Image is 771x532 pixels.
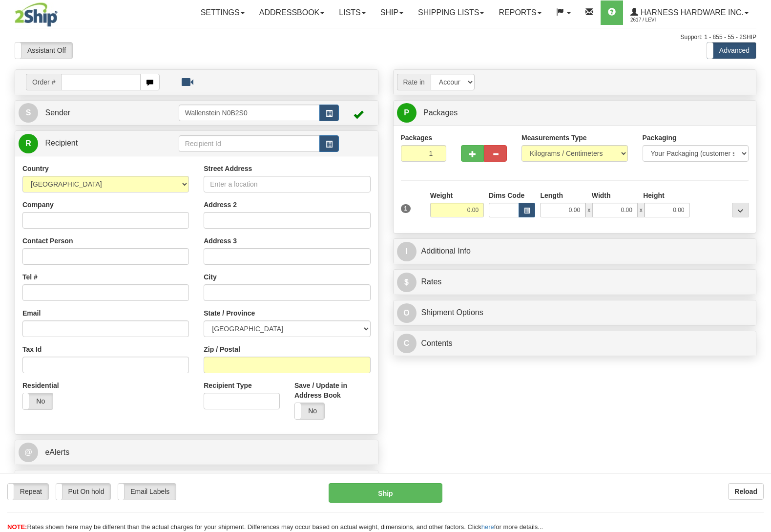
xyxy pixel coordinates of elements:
[373,0,411,25] a: Ship
[397,103,753,123] a: P Packages
[397,241,753,261] a: IAdditional Info
[19,133,161,153] a: R Recipient
[623,0,756,25] a: Harness Hardware Inc. 2617 / Levi
[22,164,49,173] label: Country
[204,344,240,354] label: Zip / Postal
[193,0,252,25] a: Settings
[397,334,417,353] span: C
[19,103,179,123] a: S Sender
[8,484,48,500] label: Repeat
[397,103,417,123] span: P
[22,308,41,318] label: Email
[22,381,59,390] label: Residential
[19,134,38,153] span: R
[332,0,373,25] a: Lists
[45,139,78,147] span: Recipient
[397,273,417,292] span: $
[22,344,42,354] label: Tax Id
[585,203,592,217] span: x
[430,191,453,200] label: Weight
[204,164,252,173] label: Street Address
[643,191,665,200] label: Height
[397,242,417,261] span: I
[204,381,252,390] label: Recipient Type
[294,381,371,400] label: Save / Update in Address Book
[204,200,237,210] label: Address 2
[252,0,332,25] a: Addressbook
[15,43,72,59] label: Assistant Off
[22,272,38,282] label: Tel #
[707,43,756,59] label: Advanced
[45,448,69,456] span: eAlerts
[118,484,176,500] label: Email Labels
[481,523,494,531] a: here
[638,203,645,217] span: x
[23,393,53,409] label: No
[179,105,320,121] input: Sender Id
[397,272,753,292] a: $Rates
[491,0,548,25] a: Reports
[26,74,61,90] span: Order #
[7,523,27,531] span: NOTE:
[397,334,753,354] a: CContents
[521,133,587,143] label: Measurements Type
[15,33,756,42] div: Support: 1 - 855 - 55 - 2SHIP
[45,108,70,117] span: Sender
[56,484,111,500] label: Put On hold
[423,108,458,117] span: Packages
[19,443,375,463] a: @ eAlerts
[728,483,764,500] button: Reload
[397,303,753,323] a: OShipment Options
[204,308,255,318] label: State / Province
[15,2,58,27] img: logo2617.jpg
[179,135,320,152] input: Recipient Id
[397,303,417,323] span: O
[22,236,73,246] label: Contact Person
[295,403,325,419] label: No
[329,483,442,503] button: Ship
[638,8,744,17] span: Harness Hardware Inc.
[540,191,563,200] label: Length
[401,204,411,213] span: 1
[401,133,433,143] label: Packages
[204,176,370,192] input: Enter a location
[630,15,704,25] span: 2617 / Levi
[489,191,524,200] label: Dims Code
[732,203,749,217] div: ...
[592,191,611,200] label: Width
[397,74,431,90] span: Rate in
[204,236,237,246] label: Address 3
[22,200,54,210] label: Company
[19,103,38,123] span: S
[19,443,38,462] span: @
[734,488,757,495] b: Reload
[204,272,216,282] label: City
[643,133,677,143] label: Packaging
[411,0,491,25] a: Shipping lists
[749,216,770,316] iframe: chat widget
